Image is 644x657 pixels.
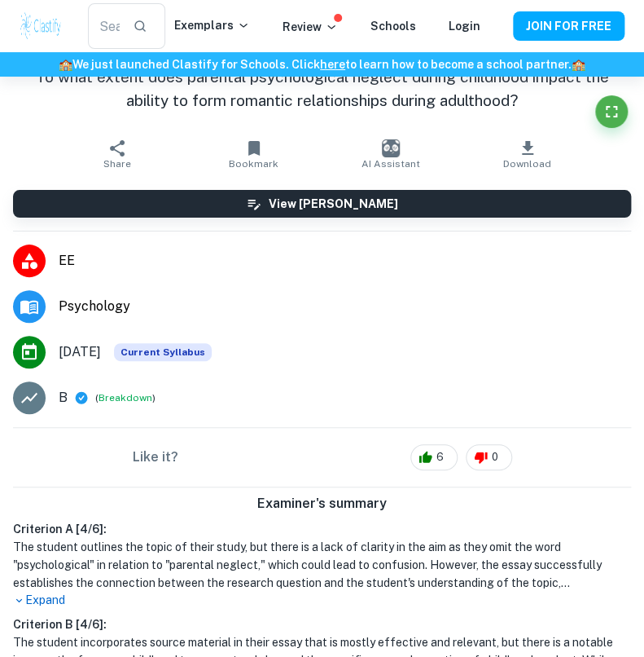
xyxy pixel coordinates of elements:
p: Review [283,18,338,36]
a: Schools [370,20,416,33]
span: ( ) [95,390,156,406]
span: 🏫 [59,58,72,71]
button: AI Assistant [322,131,459,177]
span: [DATE] [59,342,101,362]
img: Clastify logo [20,10,62,42]
button: Download [459,131,596,177]
h6: Examiner's summary [7,494,637,514]
img: AI Assistant [382,139,400,157]
span: Psychology [59,297,631,316]
div: 0 [466,444,512,470]
div: 6 [410,444,458,470]
span: Current Syllabus [114,343,212,361]
span: 0 [483,449,507,465]
h1: To what extent does parental psychological neglect during childhood impact the ability to form ro... [13,65,631,112]
span: 6 [427,449,453,465]
input: Search for any exemplars... [88,3,120,49]
p: Exemplars [174,16,250,34]
h6: Criterion A [ 4 / 6 ]: [13,520,631,538]
span: Download [503,158,551,170]
button: Breakdown [99,390,152,405]
h1: The student outlines the topic of their study, but there is a lack of clarity in the aim as they ... [13,538,631,592]
h6: We just launched Clastify for Schools. Click to learn how to become a school partner. [3,55,641,73]
button: View [PERSON_NAME] [13,190,631,218]
button: Share [49,131,186,177]
span: AI Assistant [361,158,420,170]
span: Bookmark [229,158,278,170]
button: JOIN FOR FREE [513,11,624,41]
button: Fullscreen [595,95,628,128]
a: Login [449,20,480,33]
p: B [59,388,68,408]
span: 🏫 [572,58,585,71]
div: This exemplar is based on the current syllabus. Feel free to refer to it for inspiration/ideas wh... [114,343,212,361]
button: Bookmark [186,131,322,177]
h6: Criterion B [ 4 / 6 ]: [13,615,631,633]
span: Share [103,158,131,170]
h6: View [PERSON_NAME] [269,195,398,213]
p: Expand [13,592,631,609]
a: here [320,58,345,71]
span: EE [59,251,631,271]
h6: Like it? [133,448,178,467]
